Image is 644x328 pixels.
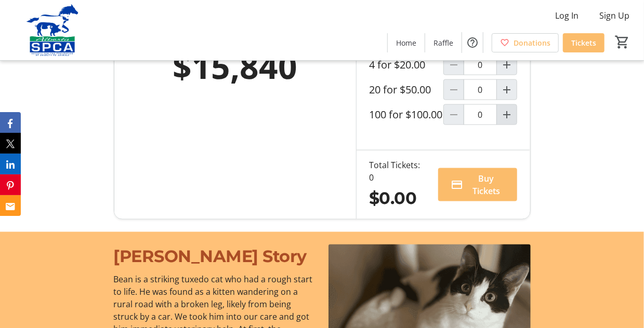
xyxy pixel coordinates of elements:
span: Log In [555,9,579,22]
div: Total Tickets: 0 [369,159,422,184]
button: Increment by one [497,80,517,100]
a: Tickets [563,33,604,52]
button: Cart [613,33,632,51]
span: Raffle [433,37,453,48]
button: Increment by one [497,105,517,125]
label: 20 for $50.00 [369,84,431,96]
span: Tickets [571,37,596,48]
span: Buy Tickets [467,172,505,197]
div: $0.00 [369,186,422,211]
button: Sign Up [591,7,638,24]
span: [PERSON_NAME] Story [114,247,307,267]
button: Increment by one [497,55,517,75]
a: Donations [492,33,559,52]
span: Home [396,37,416,48]
a: Home [388,33,425,52]
button: Buy Tickets [438,168,517,201]
span: Donations [514,37,550,48]
button: Log In [547,7,587,24]
div: $15,840 [160,42,311,91]
button: Help [462,32,483,53]
a: Raffle [425,33,462,52]
label: 4 for $20.00 [369,59,425,71]
label: 100 for $100.00 [369,108,442,121]
span: Sign Up [599,9,629,22]
img: Alberta SPCA's Logo [6,4,99,56]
